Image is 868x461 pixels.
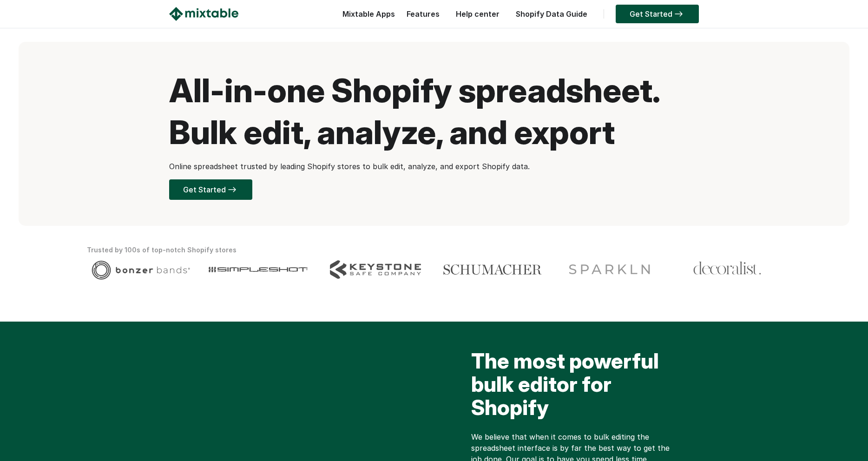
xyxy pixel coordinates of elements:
[330,260,421,279] img: Client logo
[402,9,444,19] a: Features
[169,179,252,200] a: Get Started
[169,7,238,21] img: Mixtable logo
[92,260,190,280] img: Client logo
[672,11,685,17] img: arrow-right.svg
[443,260,542,279] img: Client logo
[511,9,592,19] a: Shopify Data Guide
[616,5,699,23] a: Get Started
[209,260,307,279] img: Client logo
[471,349,680,424] h2: The most powerful bulk editor for Shopify
[565,260,655,279] img: Client logo
[338,7,395,26] div: Mixtable Apps
[87,244,781,256] div: Trusted by 100s of top-notch Shopify stores
[226,187,238,192] img: arrow-right.svg
[169,161,699,172] p: Online spreadsheet trusted by leading Shopify stores to bulk edit, analyze, and export Shopify data.
[169,70,699,153] h1: All-in-one Shopify spreadsheet. Bulk edit, analyze, and export
[451,9,504,19] a: Help center
[693,260,762,277] img: Client logo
